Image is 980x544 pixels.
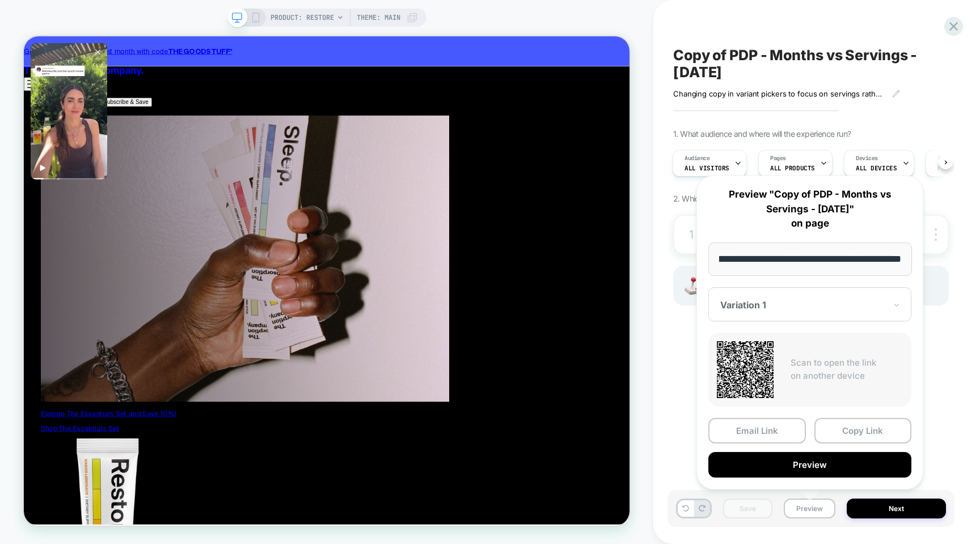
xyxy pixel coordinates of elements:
[791,357,903,382] p: Scan to open the link on another device
[673,89,884,98] span: Changing copy in variant pickers to focus on servings rather than months, to get people thinking ...
[685,154,710,162] span: Audience
[935,228,937,241] img: close
[784,499,835,518] button: Preview
[937,164,971,172] span: Page Load
[685,164,729,172] span: All Visitors
[673,47,949,81] span: Copy of PDP - Months vs Servings - [DATE]
[708,418,806,443] button: Email Link
[847,499,946,518] button: Next
[23,498,808,508] p: Explore The Essentials Set and Save 10%!
[102,82,171,94] button: Subscribe & Save
[937,154,960,162] span: Trigger
[23,517,808,528] div: Shop The Essentials Set
[856,154,878,162] span: Devices
[723,499,772,518] button: Save
[673,194,821,203] span: 2. Which changes the experience contains?
[23,106,808,528] a: Explore The Essentials Set and Save 10%! Shop The Essentials Set
[271,9,334,27] span: PRODUCT: Restore
[814,418,912,443] button: Copy Link
[192,15,274,25] strong: THEGOODSTUFF
[673,129,851,139] span: 1. What audience and where will the experience run?
[357,9,400,27] span: Theme: MAIN
[680,277,703,295] img: Joystick
[708,452,911,478] button: Preview
[708,187,911,231] p: Preview "Copy of PDP - Months vs Servings - [DATE]" on page
[770,154,786,162] span: Pages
